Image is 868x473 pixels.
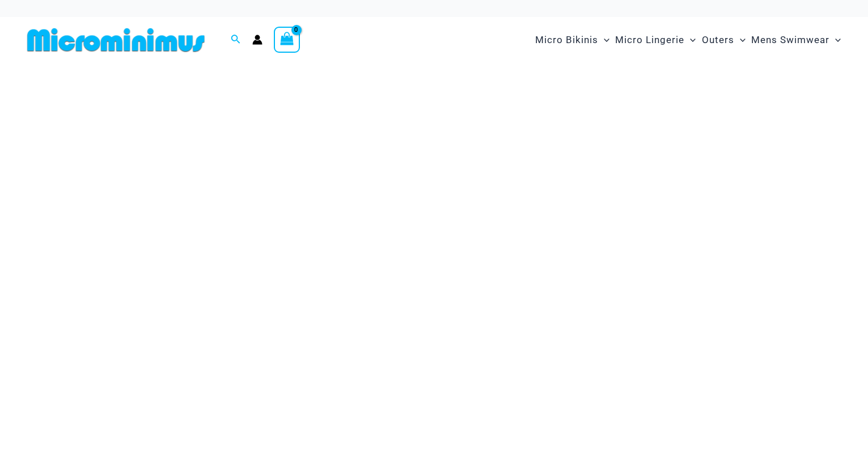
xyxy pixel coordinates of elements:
[532,23,612,57] a: Micro BikinisMenu ToggleMenu Toggle
[612,23,698,57] a: Micro LingerieMenu ToggleMenu Toggle
[751,26,829,54] span: Mens Swimwear
[699,23,748,57] a: OutersMenu ToggleMenu Toggle
[702,26,734,54] span: Outers
[829,26,841,54] span: Menu Toggle
[748,23,844,57] a: Mens SwimwearMenu ToggleMenu Toggle
[231,33,241,47] a: Search icon link
[23,27,209,53] img: MM SHOP LOGO FLAT
[274,27,300,53] a: View Shopping Cart, empty
[615,26,684,54] span: Micro Lingerie
[531,21,845,59] nav: Site Navigation
[734,26,746,54] span: Menu Toggle
[535,26,598,54] span: Micro Bikinis
[252,35,262,45] a: Account icon link
[598,26,609,54] span: Menu Toggle
[684,26,696,54] span: Menu Toggle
